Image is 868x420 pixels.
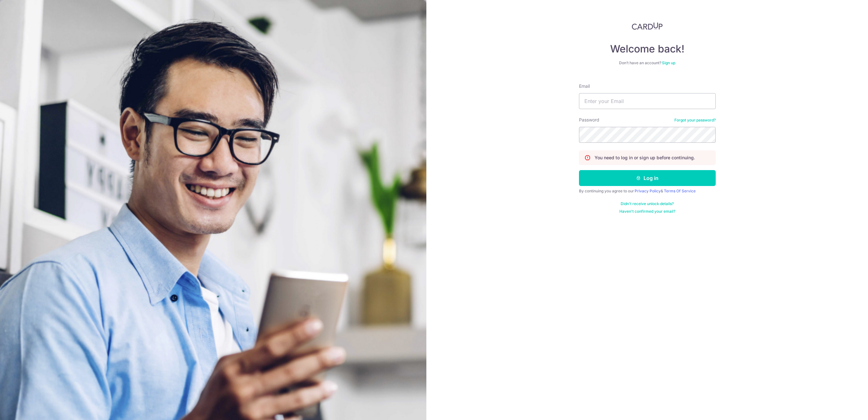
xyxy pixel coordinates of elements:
h4: Welcome back! [579,43,716,55]
a: Forgot your password? [674,118,716,123]
label: Email [579,83,590,89]
img: CardUp Logo [632,22,663,30]
a: Sign up [662,60,675,65]
label: Password [579,117,599,123]
a: Didn't receive unlock details? [621,201,674,206]
input: Enter your Email [579,93,716,109]
div: By continuing you agree to our & [579,189,716,194]
button: Log in [579,170,716,186]
a: Haven't confirmed your email? [619,209,675,214]
div: Don’t have an account? [579,60,716,65]
p: You need to log in or sign up before continuing. [595,155,695,161]
a: Privacy Policy [635,189,661,193]
a: Terms Of Service [664,189,696,193]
